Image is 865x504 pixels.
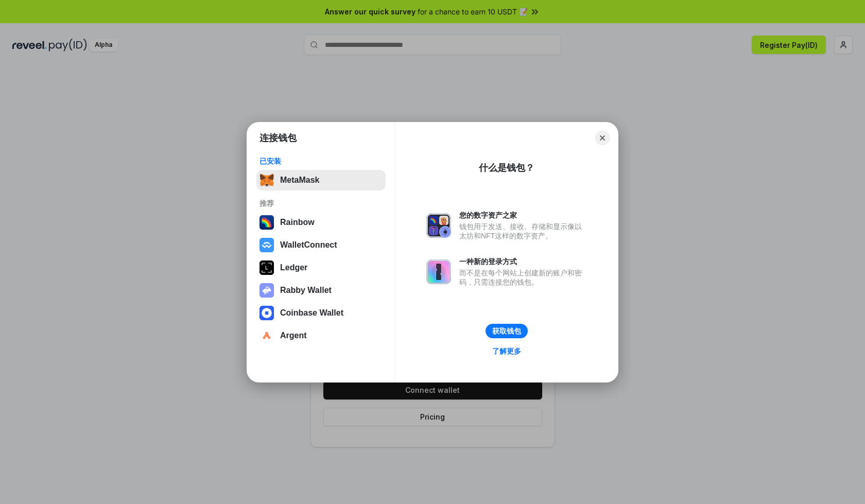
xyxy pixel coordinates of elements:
[256,212,386,233] button: Rainbow
[479,162,534,174] div: 什么是钱包？
[426,213,451,238] img: svg+xml,%3Csvg%20xmlns%3D%22http%3A%2F%2Fwww.w3.org%2F2000%2Fsvg%22%20fill%3D%22none%22%20viewBox...
[280,286,332,295] div: Rabby Wallet
[259,215,274,230] img: svg+xml,%3Csvg%20width%3D%22120%22%20height%3D%22120%22%20viewBox%3D%220%200%20120%20120%22%20fil...
[459,222,587,240] div: 钱包用于发送、接收、存储和显示像以太坊和NFT这样的数字资产。
[256,280,386,301] button: Rabby Wallet
[259,173,274,187] img: svg+xml,%3Csvg%20fill%3D%22none%22%20height%3D%2233%22%20viewBox%3D%220%200%2035%2033%22%20width%...
[280,240,337,250] div: WalletConnect
[259,238,274,252] img: svg+xml,%3Csvg%20width%3D%2228%22%20height%3D%2228%22%20viewBox%3D%220%200%2028%2028%22%20fill%3D...
[280,218,315,227] div: Rainbow
[256,303,386,323] button: Coinbase Wallet
[595,131,610,145] button: Close
[280,308,343,318] div: Coinbase Wallet
[459,211,587,220] div: 您的数字资产之家
[259,306,274,320] img: svg+xml,%3Csvg%20width%3D%2228%22%20height%3D%2228%22%20viewBox%3D%220%200%2028%2028%22%20fill%3D...
[459,268,587,287] div: 而不是在每个网站上创建新的账户和密码，只需连接您的钱包。
[486,344,527,358] a: 了解更多
[426,259,451,284] img: svg+xml,%3Csvg%20xmlns%3D%22http%3A%2F%2Fwww.w3.org%2F2000%2Fsvg%22%20fill%3D%22none%22%20viewBox...
[256,170,386,190] button: MetaMask
[259,157,383,166] div: 已安装
[256,257,386,278] button: Ledger
[492,346,521,356] div: 了解更多
[256,325,386,346] button: Argent
[459,257,587,266] div: 一种新的登录方式
[486,324,528,338] button: 获取钱包
[256,235,386,255] button: WalletConnect
[280,263,307,272] div: Ledger
[259,260,274,275] img: svg+xml,%3Csvg%20xmlns%3D%22http%3A%2F%2Fwww.w3.org%2F2000%2Fsvg%22%20width%3D%2228%22%20height%3...
[280,176,319,185] div: MetaMask
[280,331,307,340] div: Argent
[259,132,297,144] h1: 连接钱包
[259,283,274,298] img: svg+xml,%3Csvg%20xmlns%3D%22http%3A%2F%2Fwww.w3.org%2F2000%2Fsvg%22%20fill%3D%22none%22%20viewBox...
[259,328,274,343] img: svg+xml,%3Csvg%20width%3D%2228%22%20height%3D%2228%22%20viewBox%3D%220%200%2028%2028%22%20fill%3D...
[492,326,521,336] div: 获取钱包
[259,199,383,208] div: 推荐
